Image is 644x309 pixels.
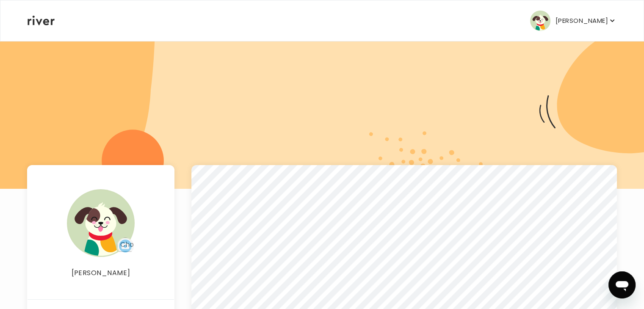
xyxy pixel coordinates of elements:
p: [PERSON_NAME] [28,267,174,279]
button: user avatar[PERSON_NAME] [530,11,616,31]
iframe: Button to launch messaging window [608,271,636,298]
p: [PERSON_NAME] [556,15,608,27]
img: user avatar [530,11,550,31]
img: user avatar [67,189,135,257]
